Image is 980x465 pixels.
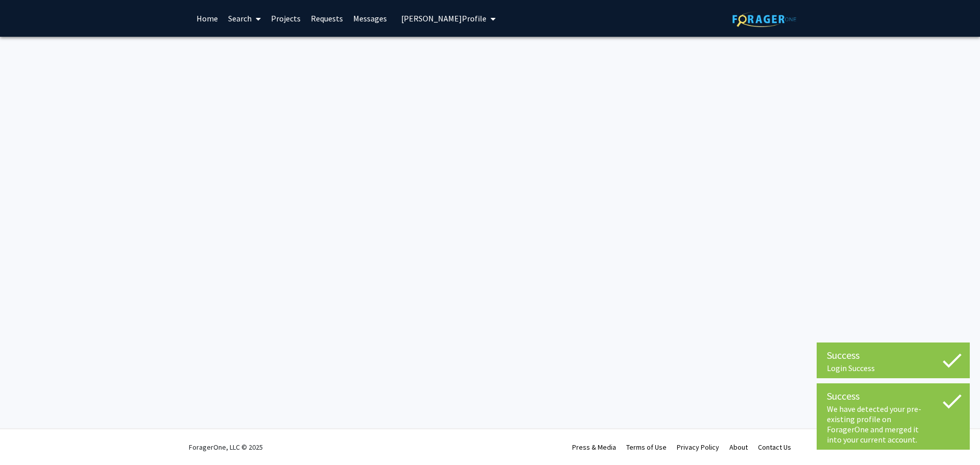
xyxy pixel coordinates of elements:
[827,363,960,373] div: Login Success
[758,443,791,452] a: Contact Us
[189,429,263,465] div: ForagerOne, LLC © 2025
[729,443,748,452] a: About
[827,348,960,363] div: Success
[827,388,960,404] div: Success
[677,443,719,452] a: Privacy Policy
[223,1,266,36] a: Search
[401,13,486,23] span: [PERSON_NAME] Profile
[827,404,960,445] div: We have detected your pre-existing profile on ForagerOne and merged it into your current account.
[572,443,616,452] a: Press & Media
[626,443,667,452] a: Terms of Use
[348,1,392,36] a: Messages
[306,1,348,36] a: Requests
[191,1,223,36] a: Home
[266,1,306,36] a: Projects
[732,11,796,27] img: ForagerOne Logo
